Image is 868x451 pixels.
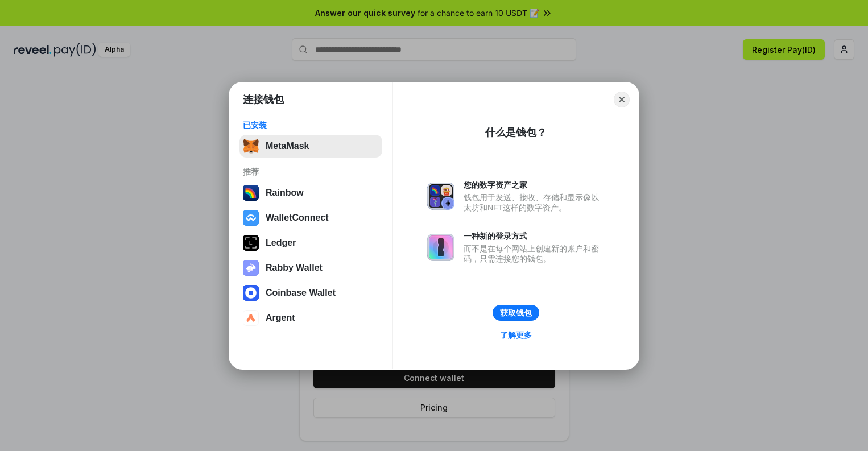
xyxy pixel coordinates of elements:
div: Argent [266,313,295,323]
div: 推荐 [243,167,379,177]
img: svg+xml,%3Csvg%20fill%3D%22none%22%20height%3D%2233%22%20viewBox%3D%220%200%2035%2033%22%20width%... [243,138,259,154]
div: WalletConnect [266,213,329,223]
img: svg+xml,%3Csvg%20width%3D%2228%22%20height%3D%2228%22%20viewBox%3D%220%200%2028%2028%22%20fill%3D... [243,210,259,226]
img: svg+xml,%3Csvg%20width%3D%2228%22%20height%3D%2228%22%20viewBox%3D%220%200%2028%2028%22%20fill%3D... [243,310,259,326]
h1: 连接钱包 [243,93,284,106]
div: 已安装 [243,120,379,130]
div: 钱包用于发送、接收、存储和显示像以太坊和NFT这样的数字资产。 [464,192,605,213]
div: 您的数字资产之家 [464,180,605,190]
img: svg+xml,%3Csvg%20width%3D%2228%22%20height%3D%2228%22%20viewBox%3D%220%200%2028%2028%22%20fill%3D... [243,285,259,301]
div: 了解更多 [500,330,532,340]
button: Ledger [239,231,382,254]
a: 了解更多 [493,328,539,342]
button: Coinbase Wallet [239,282,382,304]
button: Rabby Wallet [239,256,382,279]
img: svg+xml,%3Csvg%20xmlns%3D%22http%3A%2F%2Fwww.w3.org%2F2000%2Fsvg%22%20fill%3D%22none%22%20viewBox... [243,260,259,276]
div: MetaMask [266,141,309,151]
div: Coinbase Wallet [266,288,336,298]
img: svg+xml,%3Csvg%20width%3D%22120%22%20height%3D%22120%22%20viewBox%3D%220%200%20120%20120%22%20fil... [243,185,259,201]
div: 而不是在每个网站上创建新的账户和密码，只需连接您的钱包。 [464,243,605,264]
button: WalletConnect [239,206,382,229]
div: Ledger [266,238,296,248]
img: svg+xml,%3Csvg%20xmlns%3D%22http%3A%2F%2Fwww.w3.org%2F2000%2Fsvg%22%20fill%3D%22none%22%20viewBox... [427,183,454,210]
div: 什么是钱包？ [485,126,547,139]
div: 一种新的登录方式 [464,231,605,241]
button: MetaMask [239,135,382,158]
button: Close [614,92,630,107]
button: Argent [239,307,382,329]
div: Rainbow [266,188,304,198]
img: svg+xml,%3Csvg%20xmlns%3D%22http%3A%2F%2Fwww.w3.org%2F2000%2Fsvg%22%20width%3D%2228%22%20height%3... [243,235,259,251]
div: Rabby Wallet [266,263,323,273]
button: Rainbow [239,181,382,204]
div: 获取钱包 [500,308,532,318]
img: svg+xml,%3Csvg%20xmlns%3D%22http%3A%2F%2Fwww.w3.org%2F2000%2Fsvg%22%20fill%3D%22none%22%20viewBox... [427,234,454,261]
button: 获取钱包 [493,305,539,321]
